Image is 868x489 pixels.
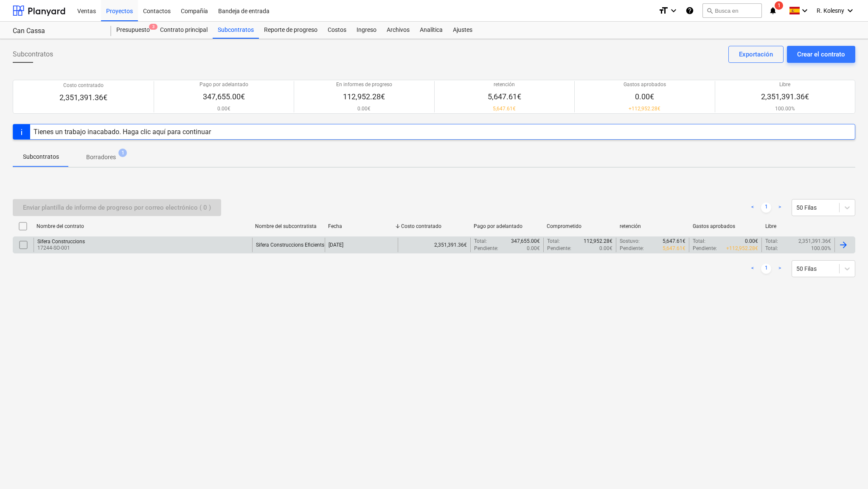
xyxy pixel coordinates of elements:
[620,245,644,252] p: Pendiente :
[620,223,686,229] div: retención
[747,264,758,274] a: Previous page
[775,1,783,10] span: 1
[685,6,694,16] i: Base de conocimientos
[624,92,666,102] p: 0.00€
[474,238,487,245] p: Total :
[547,223,613,229] div: Comprometido
[765,245,778,252] p: Total :
[488,105,521,112] p: 5,647.61€
[59,93,107,103] p: 2,351,391.36€
[747,202,758,213] a: Previous page
[328,223,394,229] div: Fecha
[259,22,323,39] a: Reporte de progreso
[155,22,213,39] a: Contrato principal
[329,242,343,248] div: [DATE]
[620,238,640,245] p: Sostuvo :
[663,245,685,252] p: 5,647.61€
[547,238,560,245] p: Total :
[118,149,127,157] span: 1
[658,6,669,16] i: format_size
[336,81,392,88] p: En informes de progreso
[488,92,521,102] p: 5,647.61€
[761,105,809,112] p: 100.00%
[624,81,666,88] p: Gastos aprobados
[702,3,762,18] button: Busca en
[547,245,571,252] p: Pendiente :
[37,244,85,252] p: 17244-SO-001
[693,238,705,245] p: Total :
[761,92,809,102] p: 2,351,391.36€
[817,7,844,14] span: R. Kolesny
[336,105,392,112] p: 0.00€
[728,46,784,63] button: Exportación
[213,22,259,39] a: Subcontratos
[351,22,382,39] a: Ingreso
[765,238,778,245] p: Total :
[511,238,540,245] p: 347,655.00€
[398,238,471,252] div: 2,351,391.36€
[199,105,248,112] p: 0.00€
[59,82,107,89] p: Costo contratado
[800,6,810,16] i: keyboard_arrow_down
[23,152,59,161] p: Subcontratos
[86,153,116,162] p: Borradores
[527,245,540,252] p: 0.00€
[336,92,392,102] p: 112,952.28€
[199,92,248,102] p: 347,655.00€
[111,22,155,39] div: Presupuesto
[811,245,831,252] p: 100.00%
[599,245,612,252] p: 0.00€
[111,22,155,39] a: Presupuesto3
[693,223,759,229] div: Gastos aprobados
[13,27,101,36] div: Can Cassa
[761,81,809,88] p: Libre
[761,202,771,213] a: Page 1 is your current page
[775,264,785,274] a: Next page
[415,22,448,39] a: Analítica
[624,105,666,112] p: + 112,952.28€
[488,81,521,88] p: retención
[745,238,758,245] p: 0.00€
[765,223,831,229] div: Libre
[448,22,478,39] a: Ajustes
[37,223,248,229] div: Nombre del contrato
[584,238,612,245] p: 112,952.28€
[706,7,713,14] span: search
[13,49,53,59] span: Subcontratos
[382,22,415,39] a: Archivos
[797,49,845,60] div: Crear el contrato
[37,239,85,244] div: Sifera Construccions
[726,245,758,252] p: + 112,952.28€
[775,202,785,213] a: Next page
[256,242,332,248] div: Sifera Construccions Eficients S.L
[669,6,679,16] i: keyboard_arrow_down
[401,223,467,229] div: Costo contratado
[845,6,855,16] i: keyboard_arrow_down
[474,245,498,252] p: Pendiente :
[739,49,773,60] div: Exportación
[149,24,157,30] span: 3
[769,6,777,16] i: notifications
[761,264,771,274] a: Page 1 is your current page
[255,223,321,229] div: Nombre del subcontratista
[826,448,868,489] div: Widget de chat
[323,22,351,39] a: Costos
[798,238,831,245] p: 2,351,391.36€
[787,46,855,63] button: Crear el contrato
[474,223,540,229] div: Pago por adelantado
[199,81,248,88] p: Pago por adelantado
[693,245,717,252] p: Pendiente :
[663,238,685,245] p: 5,647.61€
[826,448,868,489] iframe: Chat Widget
[34,128,211,136] div: Tienes un trabajo inacabado. Haga clic aquí para continuar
